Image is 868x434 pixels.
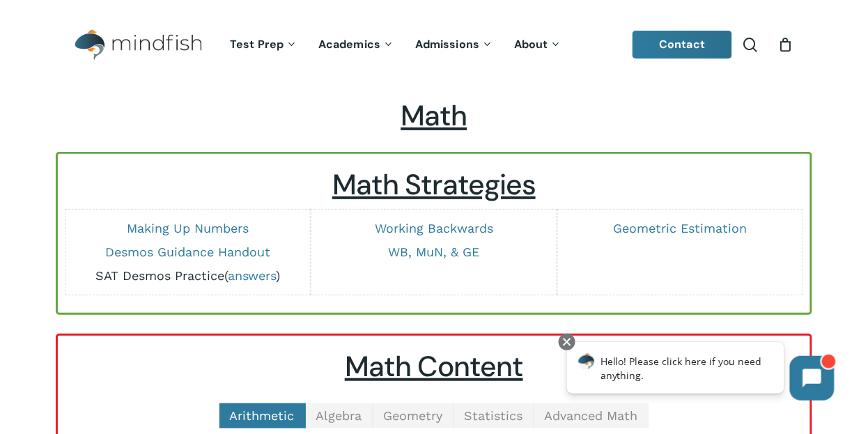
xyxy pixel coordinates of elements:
[230,408,295,423] span: Arithmetic
[308,39,405,51] a: Academics
[504,39,573,51] a: About
[228,268,276,283] a: answers
[306,403,373,428] a: Algebra
[405,39,504,51] a: Admissions
[375,221,493,235] a: Working Backwards
[465,408,523,423] span: Statistics
[384,408,443,423] span: Geometry
[219,39,308,51] a: Test Prep
[552,331,848,414] iframe: Chatbot
[316,408,362,423] span: Algebra
[613,221,747,235] a: Geometric Estimation
[373,403,454,428] a: Geometry
[778,37,793,52] a: Cart
[72,268,303,284] p: ( )
[318,37,380,52] span: Academics
[534,403,649,428] a: Advanced Math
[95,268,224,283] a: SAT Desmos Practice
[219,403,306,428] a: Arithmetic
[401,98,467,134] span: Math
[230,37,284,52] span: Test Prep
[633,31,733,59] a: Contact
[415,37,479,52] span: Admissions
[388,245,479,259] a: WB, MuN, & GE
[660,37,706,52] span: Contact
[127,221,249,235] a: Making Up Numbers
[345,348,523,385] u: Math Content
[545,408,638,423] span: Advanced Math
[514,37,548,52] span: About
[219,19,572,71] nav: Main Menu
[332,166,536,203] u: Math Strategies
[105,245,270,259] a: Desmos Guidance Handout
[56,19,812,71] header: Main Menu
[454,403,534,428] a: Statistics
